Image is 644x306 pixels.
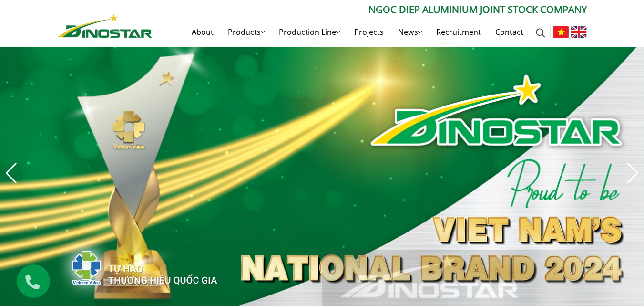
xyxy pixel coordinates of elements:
a: News [391,17,429,47]
div: Previous slide [5,163,18,184]
a: Production Line [272,17,347,47]
img: Tiếng Việt [553,26,569,38]
img: search [536,28,545,38]
img: Nhôm Dinostar [58,14,152,38]
img: English [571,26,587,38]
a: Nhôm Dinostar [58,12,152,37]
a: Recruitment [429,17,488,47]
a: About [184,17,221,47]
p: Ngoc Diep Aluminium Joint Stock Company [152,2,587,17]
img: thqg [43,233,219,298]
a: Contact [488,17,531,47]
a: Products [221,17,272,47]
div: Next slide [626,163,639,184]
a: Projects [347,17,391,47]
